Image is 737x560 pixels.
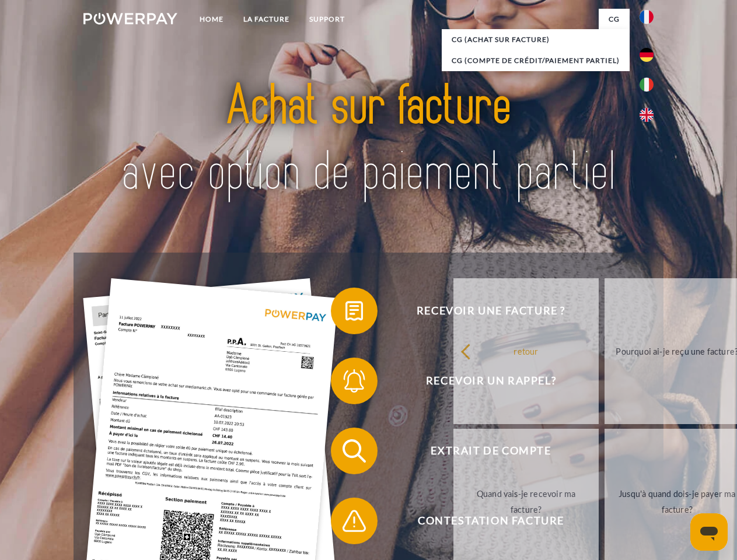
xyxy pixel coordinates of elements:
a: Home [190,9,233,30]
img: qb_bill.svg [340,296,369,325]
a: Support [299,9,355,30]
img: qb_search.svg [340,436,369,466]
a: LA FACTURE [233,9,299,30]
iframe: Bouton de lancement de la fenêtre de messagerie [690,513,728,551]
img: logo-powerpay-white.svg [83,13,177,24]
img: en [640,108,654,122]
a: CG (Compte de crédit/paiement partiel) [442,50,630,71]
div: retour [460,343,592,359]
img: de [640,48,654,62]
button: Extrait de compte [331,428,634,474]
img: fr [640,10,654,24]
button: Recevoir une facture ? [331,288,634,334]
div: Quand vais-je recevoir ma facture? [460,486,592,517]
img: qb_warning.svg [340,506,369,535]
button: Contestation Facture [331,498,634,544]
img: qb_bell.svg [340,366,369,395]
img: it [640,78,654,92]
a: CG (achat sur facture) [442,29,630,50]
button: Recevoir un rappel? [331,358,634,404]
img: title-powerpay_fr.svg [111,56,626,223]
a: CG [599,9,630,30]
